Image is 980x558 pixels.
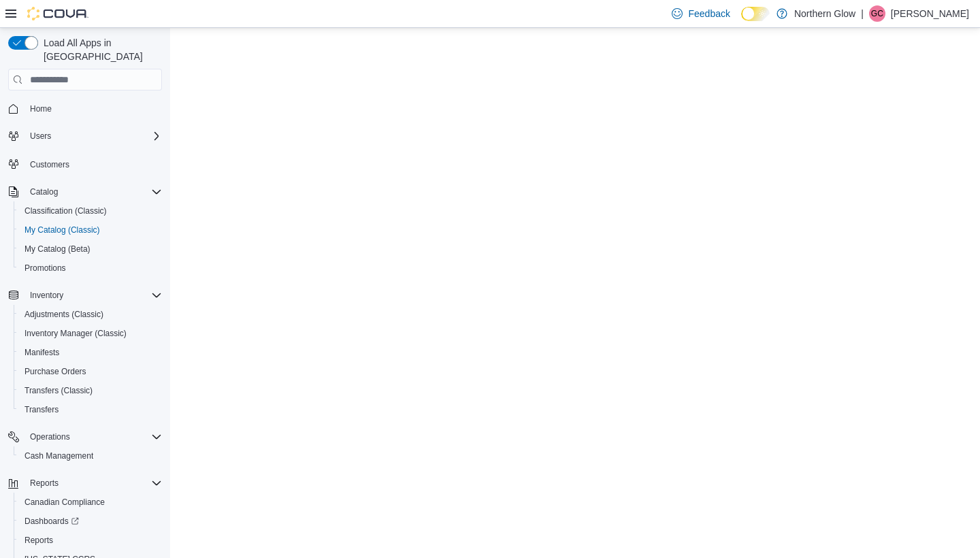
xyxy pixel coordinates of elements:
[19,532,59,548] a: Reports
[24,535,53,546] span: Reports
[3,427,167,446] button: Operations
[30,103,52,114] span: Home
[741,7,770,21] input: Dark Mode
[14,493,167,512] button: Canadian Compliance
[19,513,84,529] a: Dashboards
[14,362,167,381] button: Purchase Orders
[14,324,167,343] button: Inventory Manager (Classic)
[19,306,109,323] a: Adjustments (Classic)
[14,259,167,278] button: Promotions
[14,220,167,240] button: My Catalog (Classic)
[14,201,167,220] button: Classification (Classic)
[24,287,162,303] span: Inventory
[14,305,167,324] button: Adjustments (Classic)
[861,5,864,22] p: |
[24,516,79,527] span: Dashboards
[3,286,167,305] button: Inventory
[24,385,93,396] span: Transfers (Classic)
[19,363,92,380] a: Purchase Orders
[24,497,105,508] span: Canadian Compliance
[19,382,98,399] a: Transfers (Classic)
[19,363,162,380] span: Purchase Orders
[24,366,86,377] span: Purchase Orders
[19,325,132,342] a: Inventory Manager (Classic)
[869,5,885,22] div: Gayle Church
[19,260,71,276] a: Promotions
[30,290,63,301] span: Inventory
[24,184,63,200] button: Catalog
[24,225,100,235] span: My Catalog (Classic)
[19,260,162,276] span: Promotions
[19,513,162,529] span: Dashboards
[794,5,855,22] p: Northern Glow
[19,532,162,548] span: Reports
[3,474,167,493] button: Reports
[24,450,93,461] span: Cash Management
[24,287,69,303] button: Inventory
[24,206,107,216] span: Classification (Classic)
[19,222,105,238] a: My Catalog (Classic)
[3,182,167,201] button: Catalog
[24,263,66,274] span: Promotions
[14,381,167,400] button: Transfers (Classic)
[24,475,64,491] button: Reports
[24,244,91,255] span: My Catalog (Beta)
[24,155,162,172] span: Customers
[14,400,167,419] button: Transfers
[14,512,167,531] a: Dashboards
[24,328,127,339] span: Inventory Manager (Classic)
[3,127,167,146] button: Users
[19,222,162,238] span: My Catalog (Classic)
[30,131,51,142] span: Users
[24,475,162,491] span: Reports
[891,5,969,22] p: [PERSON_NAME]
[24,128,162,144] span: Users
[30,159,69,170] span: Customers
[19,494,162,510] span: Canadian Compliance
[24,347,59,358] span: Manifests
[3,99,167,118] button: Home
[30,431,70,442] span: Operations
[871,5,883,22] span: GC
[30,478,59,489] span: Reports
[24,128,56,144] button: Users
[24,404,59,415] span: Transfers
[24,184,162,200] span: Catalog
[19,382,162,399] span: Transfers (Classic)
[3,154,167,174] button: Customers
[19,203,162,219] span: Classification (Classic)
[688,7,730,20] span: Feedback
[19,401,162,418] span: Transfers
[24,429,76,445] button: Operations
[19,448,99,464] a: Cash Management
[19,344,162,361] span: Manifests
[30,186,58,197] span: Catalog
[24,309,103,320] span: Adjustments (Classic)
[19,325,162,342] span: Inventory Manager (Classic)
[19,401,64,418] a: Transfers
[14,446,167,465] button: Cash Management
[24,100,162,117] span: Home
[19,494,110,510] a: Canadian Compliance
[19,344,65,361] a: Manifests
[24,429,162,445] span: Operations
[14,343,167,362] button: Manifests
[27,7,88,20] img: Cova
[24,157,75,173] a: Customers
[19,241,162,257] span: My Catalog (Beta)
[19,203,112,219] a: Classification (Classic)
[19,448,162,464] span: Cash Management
[14,240,167,259] button: My Catalog (Beta)
[38,36,162,63] span: Load All Apps in [GEOGRAPHIC_DATA]
[19,306,162,323] span: Adjustments (Classic)
[14,531,167,550] button: Reports
[19,241,96,257] a: My Catalog (Beta)
[24,101,57,117] a: Home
